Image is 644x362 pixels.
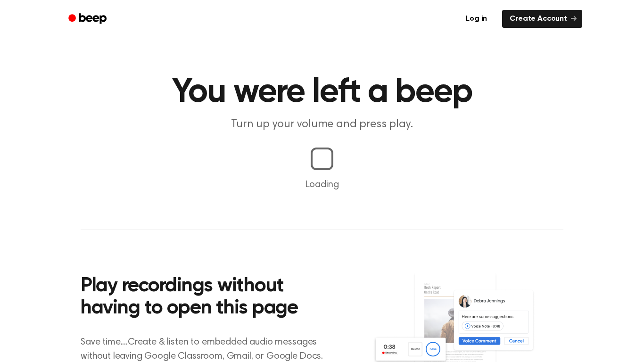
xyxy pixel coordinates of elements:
a: Create Account [502,10,582,28]
h2: Play recordings without having to open this page [81,275,335,320]
a: Log in [456,8,496,30]
p: Turn up your volume and press play. [141,117,503,132]
p: Loading [11,178,633,192]
h1: You were left a beep [81,75,563,109]
a: Beep [62,10,115,28]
